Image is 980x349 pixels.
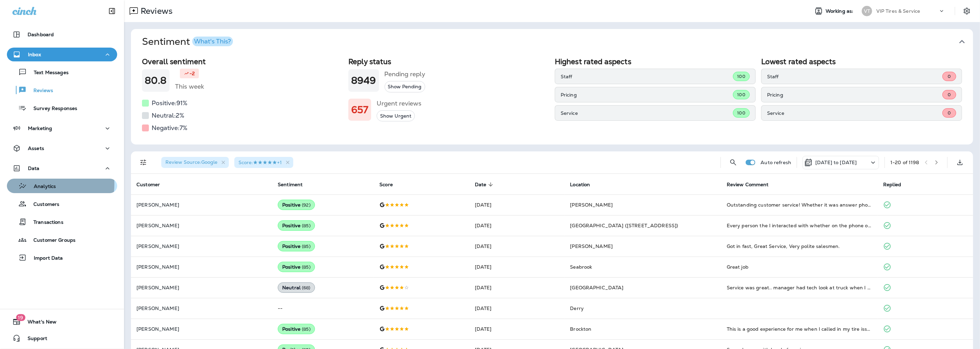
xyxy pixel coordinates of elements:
[136,202,267,208] p: [PERSON_NAME]
[570,285,623,291] span: [GEOGRAPHIC_DATA]
[136,306,267,311] p: [PERSON_NAME]
[27,219,63,226] p: Transactions
[7,331,117,345] button: Support
[555,57,756,66] h2: Highest rated aspects
[28,32,54,37] p: Dashboard
[234,157,293,168] div: Score:5 Stars+1
[7,197,117,211] button: Customers
[27,201,59,208] p: Customers
[469,236,565,257] td: [DATE]
[767,110,942,116] p: Service
[142,36,233,48] h1: Sentiment
[475,181,496,188] span: Date
[351,104,368,116] h1: 657
[727,201,872,208] div: Outstanding customer service! Whether it was answer phones or working with direct customers, the ...
[145,75,167,86] h1: 80.8
[570,181,599,188] span: Location
[165,159,217,165] span: Review Source : Google
[737,110,745,116] span: 100
[7,101,117,115] button: Survey Responses
[883,182,901,188] span: Replied
[7,215,117,229] button: Transactions
[190,70,195,77] p: -2
[727,326,872,332] div: This is a good experience for me when I called in my tire issue they ordered it and replaced the ...
[302,223,310,229] span: ( 85 )
[469,319,565,339] td: [DATE]
[469,195,565,215] td: [DATE]
[238,159,282,166] span: Score : +1
[351,75,376,86] h1: 8949
[27,88,53,94] p: Reviews
[7,250,117,265] button: Import Data
[737,92,745,98] span: 100
[136,326,267,332] p: [PERSON_NAME]
[161,157,229,168] div: Review Source:Google
[948,92,951,98] span: 0
[278,181,312,188] span: Sentiment
[948,73,951,79] span: 0
[136,181,169,188] span: Customer
[136,29,979,54] button: SentimentWhat's This?
[737,73,745,79] span: 100
[469,257,565,277] td: [DATE]
[826,8,855,14] span: Working as:
[570,264,592,270] span: Seabrook
[767,74,942,79] p: Staff
[727,243,872,250] div: Got in fast, Great Service, Very polite salesmen.
[7,161,117,175] button: Data
[175,81,204,92] h5: This week
[131,54,973,144] div: SentimentWhat's This?
[27,106,77,112] p: Survey Responses
[278,262,315,272] div: Positive
[28,52,41,57] p: Inbox
[194,38,231,44] div: What's This?
[7,315,117,329] button: 19What's New
[727,263,872,270] div: Great job
[561,74,733,79] p: Staff
[767,92,942,98] p: Pricing
[136,285,267,290] p: [PERSON_NAME]
[272,298,374,319] td: --
[278,324,315,334] div: Positive
[561,92,733,98] p: Pricing
[142,57,343,66] h2: Overall sentiment
[561,110,733,116] p: Service
[883,181,910,188] span: Replied
[28,126,52,131] p: Marketing
[961,5,973,17] button: Settings
[7,121,117,135] button: Marketing
[27,70,69,76] p: Text Messages
[152,98,187,109] h5: Positive: 91 %
[278,200,315,210] div: Positive
[727,284,872,291] div: Service was great.. manager had tech look at truck when I scheduled the appt to make sure they or...
[385,69,426,80] h5: Pending reply
[28,166,40,171] p: Data
[102,4,122,18] button: Collapse Sidebar
[727,182,769,188] span: Review Comment
[302,264,310,270] span: ( 85 )
[7,65,117,79] button: Text Messages
[27,255,63,262] p: Import Data
[27,237,75,244] p: Customer Groups
[469,298,565,319] td: [DATE]
[570,243,613,249] span: [PERSON_NAME]
[28,146,44,151] p: Assets
[136,264,267,270] p: [PERSON_NAME]
[302,285,310,291] span: ( 68 )
[302,243,310,249] span: ( 85 )
[136,182,160,188] span: Customer
[192,37,233,46] button: What's This?
[7,28,117,41] button: Dashboard
[385,81,425,92] button: Show Pending
[727,222,872,229] div: Every person the I interacted with whether on the phone or in person was very friendly and helpfu...
[953,156,967,169] button: Export as CSV
[7,179,117,193] button: Analytics
[278,182,303,188] span: Sentiment
[890,160,919,165] div: 1 - 20 of 1198
[278,220,315,231] div: Positive
[379,182,393,188] span: Score
[876,8,920,14] p: VIP Tires & Service
[379,181,402,188] span: Score
[152,110,184,121] h5: Neutral: 2 %
[152,122,187,133] h5: Negative: 7 %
